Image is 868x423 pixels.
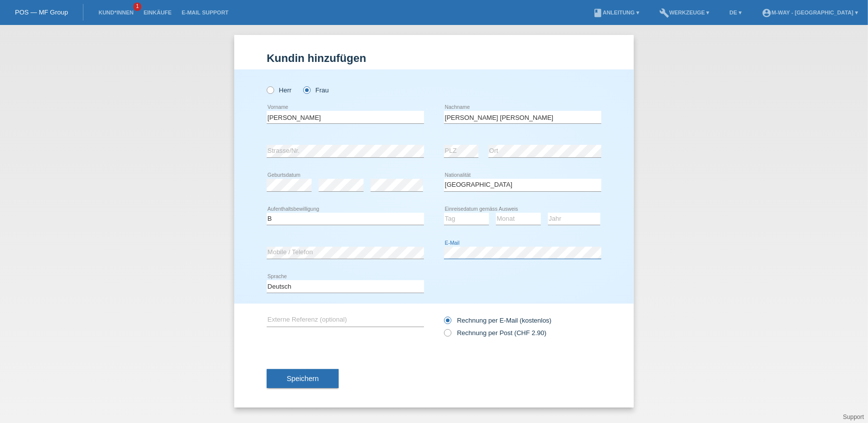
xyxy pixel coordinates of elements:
[588,9,644,15] a: bookAnleitung ▾
[267,86,292,94] label: Herr
[654,9,715,15] a: buildWerkzeuge ▾
[133,2,141,11] span: 1
[303,86,310,93] input: Frau
[843,414,864,421] a: Support
[762,8,772,18] i: account_circle
[15,8,68,16] a: POS — MF Group
[267,369,339,388] button: Speichern
[287,375,319,383] span: Speichern
[444,317,450,329] input: Rechnung per E-Mail (kostenlos)
[267,86,273,93] input: Herr
[725,9,747,15] a: DE ▾
[593,8,603,18] i: book
[757,9,863,15] a: account_circlem-way - [GEOGRAPHIC_DATA] ▾
[93,9,138,15] a: Kund*innen
[444,329,450,342] input: Rechnung per Post (CHF 2.90)
[303,86,329,94] label: Frau
[659,8,669,18] i: build
[444,317,551,324] label: Rechnung per E-Mail (kostenlos)
[177,9,234,15] a: E-Mail Support
[267,52,601,64] h1: Kundin hinzufügen
[444,329,546,337] label: Rechnung per Post (CHF 2.90)
[138,9,176,15] a: Einkäufe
